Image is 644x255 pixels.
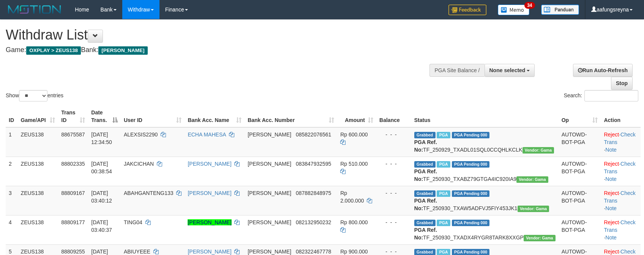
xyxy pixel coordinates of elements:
[188,190,231,196] a: [PERSON_NAME]
[437,220,450,226] span: Marked by aaftanly
[605,176,617,182] a: Note
[448,5,486,15] img: Feedback.jpg
[452,220,490,226] span: PGA Pending
[248,131,291,138] span: [PERSON_NAME]
[340,249,368,255] span: Rp 900.000
[524,2,535,9] span: 34
[522,147,554,154] span: Vendor URL: https://trx31.1velocity.biz
[414,168,437,182] b: PGA Ref. No:
[61,161,85,167] span: 88802335
[98,46,147,55] span: [PERSON_NAME]
[18,157,58,186] td: ZEUS138
[411,127,559,157] td: TF_250929_TXADL01SQL0CCQHLKCLK
[248,219,291,225] span: [PERSON_NAME]
[485,64,535,77] button: None selected
[296,161,331,167] span: Copy 083847932595 to clipboard
[411,157,559,186] td: TF_250930_TXABZ79GTGA4IC920IA9
[6,46,422,54] h4: Game: Bank:
[188,161,231,167] a: [PERSON_NAME]
[248,190,291,196] span: [PERSON_NAME]
[414,190,436,197] span: Grabbed
[248,161,291,167] span: [PERSON_NAME]
[18,127,58,157] td: ZEUS138
[452,190,490,197] span: PGA Pending
[604,219,619,225] a: Reject
[437,161,450,168] span: Marked by aafsreyleap
[296,190,331,196] span: Copy 087882848975 to clipboard
[18,215,58,244] td: ZEUS138
[91,161,112,174] span: [DATE] 00:38:54
[605,147,617,153] a: Note
[61,219,85,225] span: 88809177
[245,106,337,127] th: Bank Acc. Number: activate to sort column ascending
[6,4,63,15] img: MOTION_logo.png
[559,215,601,244] td: AUTOWD-BOT-PGA
[559,106,601,127] th: Op: activate to sort column ascending
[414,198,437,211] b: PGA Ref. No:
[19,90,47,101] select: Showentries
[18,106,58,127] th: Game/API: activate to sort column ascending
[414,227,437,241] b: PGA Ref. No:
[124,161,154,167] span: JAKCICHAN
[337,106,376,127] th: Amount: activate to sort column ascending
[296,249,331,255] span: Copy 082322467778 to clipboard
[61,190,85,196] span: 88809167
[88,106,121,127] th: Date Trans.: activate to sort column descending
[518,206,549,212] span: Vendor URL: https://trx31.1velocity.biz
[414,132,436,138] span: Grabbed
[6,186,18,215] td: 3
[516,176,548,183] span: Vendor URL: https://trx31.1velocity.biz
[124,219,142,225] span: TING04
[498,5,530,15] img: Button%20Memo.svg
[604,190,619,196] a: Reject
[248,249,291,255] span: [PERSON_NAME]
[26,46,81,55] span: OXPLAY > ZEUS138
[340,161,368,167] span: Rp 510.000
[524,235,556,241] span: Vendor URL: https://trx31.1velocity.biz
[124,131,158,138] span: ALEXSIS2290
[573,64,633,77] a: Run Auto-Refresh
[6,215,18,244] td: 4
[604,161,635,174] a: Check Trans
[379,131,408,138] div: - - -
[601,106,641,127] th: Action
[91,219,112,233] span: [DATE] 03:40:37
[379,219,408,226] div: - - -
[437,190,450,197] span: Marked by aaftanly
[185,106,245,127] th: Bank Acc. Name: activate to sort column ascending
[18,186,58,215] td: ZEUS138
[601,186,641,215] td: · ·
[604,161,619,167] a: Reject
[429,64,484,77] div: PGA Site Balance /
[379,189,408,197] div: - - -
[411,106,559,127] th: Status
[91,131,112,145] span: [DATE] 12:34:50
[564,90,638,101] label: Search:
[601,127,641,157] td: · ·
[340,219,368,225] span: Rp 800.000
[414,220,436,226] span: Grabbed
[6,90,63,101] label: Show entries
[559,127,601,157] td: AUTOWD-BOT-PGA
[379,160,408,168] div: - - -
[601,157,641,186] td: · ·
[411,215,559,244] td: TF_250930_TXADX4RYGR8TARK8XXGP
[411,186,559,215] td: TF_250930_TXAW5ADFVJ5FIY453JK1
[124,190,174,196] span: ABAHGANTENG133
[452,161,490,168] span: PGA Pending
[452,132,490,138] span: PGA Pending
[604,249,619,255] a: Reject
[6,157,18,186] td: 2
[121,106,185,127] th: User ID: activate to sort column ascending
[605,205,617,211] a: Note
[376,106,411,127] th: Balance
[489,67,526,73] span: None selected
[58,106,88,127] th: Trans ID: activate to sort column ascending
[414,139,437,153] b: PGA Ref. No:
[91,190,112,204] span: [DATE] 03:40:12
[188,219,231,225] a: [PERSON_NAME]
[437,132,450,138] span: Marked by aafpengsreynich
[6,27,422,43] h1: Withdraw List
[604,131,619,138] a: Reject
[559,157,601,186] td: AUTOWD-BOT-PGA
